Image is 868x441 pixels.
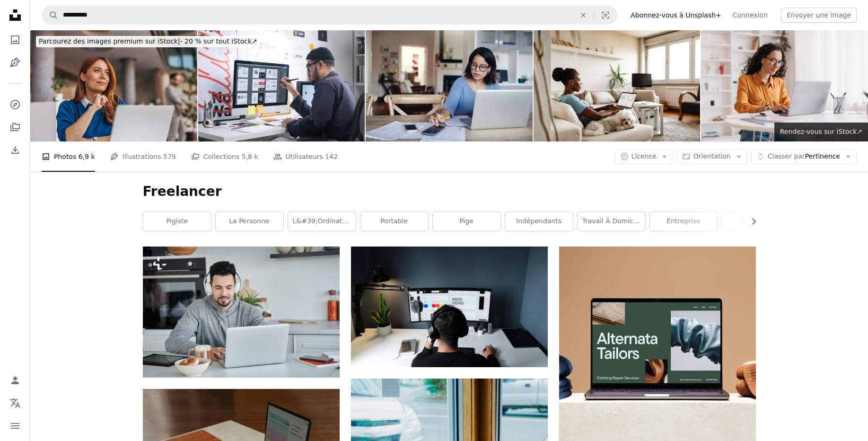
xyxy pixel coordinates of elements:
img: Quel est le budget ressembler ce mois-ci ? [366,30,533,141]
a: l&#39;ordinateur [288,212,356,231]
a: Historique de téléchargement [6,141,25,159]
a: Homme caucasien portant des écouteurs, assis à la table devant son ordinateur portable et sourian... [143,308,340,316]
a: Explorer [6,95,25,114]
a: Illustrations [6,53,25,72]
button: Effacer [573,6,594,24]
button: Menu [6,416,25,435]
span: Pertinence [768,152,840,161]
a: Utilisateurs 142 [273,141,338,172]
form: Rechercher des visuels sur tout le site [42,6,617,25]
a: Illustrations 579 [110,141,176,172]
img: Portrait d’une femme pensive assise à un bureau dans le bureau. [30,30,197,141]
a: Collections [6,118,25,137]
h1: Freelancer [143,183,756,200]
a: portable [360,212,428,231]
span: Licence [631,152,657,160]
span: Rendez-vous sur iStock ↗ [780,128,862,135]
div: - 20 % sur tout iStock ↗ [36,36,260,47]
a: Parcourez des images premium sur iStock|- 20 % sur tout iStock↗ [30,30,266,53]
a: Entreprise [650,212,718,231]
a: Abonnez-vous à Unsplash+ [625,8,727,23]
a: Collections 5,8 k [191,141,258,172]
a: la personne [216,212,283,231]
span: Parcourez des images premium sur iStock | [39,37,180,45]
a: pigiste [143,212,211,231]
button: Rechercher sur Unsplash [42,6,58,24]
span: Orientation [693,152,731,160]
button: Licence [615,149,673,164]
button: Langue [6,394,25,413]
span: 579 [163,151,176,162]
a: Connexion [727,8,773,23]
button: Envoyer une image [781,8,857,23]
img: Femme travaillant à la maison [534,30,701,141]
img: Homme caucasien portant des écouteurs, assis à la table devant son ordinateur portable et sourian... [143,247,340,378]
a: travail à domicile [578,212,645,231]
span: 5,8 k [242,151,258,162]
a: Rendez-vous sur iStock↗ [774,123,868,141]
img: homme en chemise noire assis devant l’ordinateur [351,247,548,367]
a: Indépendants [505,212,573,231]
a: Photos [6,30,25,49]
span: Classer par [768,152,805,160]
button: Classer parPertinence [751,149,857,164]
a: homme en chemise noire assis devant l’ordinateur [351,302,548,311]
button: faire défiler la liste vers la droite [745,212,756,231]
button: Recherche de visuels [594,6,617,24]
a: designer [722,212,790,231]
span: 142 [325,151,338,162]
button: Orientation [677,149,747,164]
img: Graphiste asiatique travaillant en bureau. Artiste Designer Créatif Illustrator Graphic Skill Con... [198,30,365,141]
a: Connexion / S’inscrire [6,371,25,390]
img: Une dame du Moyen-Orient utilisant un ordinateur portable travaillant en ligne assise au bureau [701,30,868,141]
a: Pige [433,212,500,231]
